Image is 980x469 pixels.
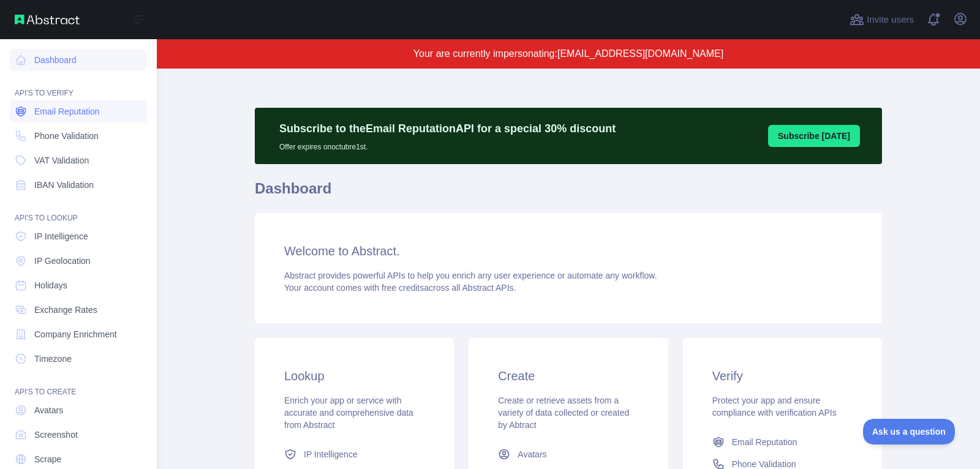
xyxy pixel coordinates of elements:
a: Dashboard [10,49,147,71]
span: Invite users [867,13,914,27]
div: API'S TO LOOKUP [10,198,147,223]
h1: Dashboard [255,179,882,208]
span: VAT Validation [34,154,89,167]
span: Company Enrichment [34,328,117,340]
span: Enrich your app or service with accurate and comprehensive data from Abstract [284,396,413,430]
h3: Lookup [284,367,424,385]
span: Your account comes with across all Abstract APIs. [284,283,516,293]
span: Your are currently impersonating: [413,48,557,59]
span: IP Intelligence [304,448,358,460]
span: Avatars [34,404,63,416]
h3: Verify [712,367,853,385]
a: Timezone [10,348,147,370]
a: IP Intelligence [10,225,147,247]
div: API'S TO CREATE [10,372,147,397]
img: Abstract API [15,15,80,24]
button: Subscribe [DATE] [768,125,860,147]
a: Exchange Rates [10,299,147,321]
span: IP Intelligence [34,230,88,242]
a: Avatars [493,443,643,465]
span: Screenshot [34,429,78,441]
iframe: Toggle Customer Support [863,419,956,445]
span: Timezone [34,353,72,365]
a: IP Intelligence [279,443,429,465]
a: Email Reputation [707,431,858,453]
span: Abstract provides powerful APIs to help you enrich any user experience or automate any workflow. [284,271,657,280]
span: Holidays [34,279,67,291]
a: Email Reputation [10,100,147,122]
span: Email Reputation [732,436,797,448]
p: Offer expires on octubre 1st. [279,137,616,152]
a: VAT Validation [10,149,147,171]
div: API'S TO VERIFY [10,73,147,98]
a: IBAN Validation [10,174,147,196]
span: Email Reputation [34,105,100,118]
h3: Create [498,367,638,385]
a: Screenshot [10,424,147,446]
span: Create or retrieve assets from a variety of data collected or created by Abtract [498,396,629,430]
span: Avatars [518,448,546,460]
span: Protect your app and ensure compliance with verification APIs [712,396,837,418]
button: Invite users [847,10,916,29]
span: IBAN Validation [34,179,94,191]
a: Phone Validation [10,125,147,147]
a: IP Geolocation [10,250,147,272]
span: Exchange Rates [34,304,97,316]
span: Phone Validation [34,130,99,142]
span: IP Geolocation [34,255,91,267]
h3: Welcome to Abstract. [284,242,853,260]
span: free credits [382,283,424,293]
a: Avatars [10,399,147,421]
a: Holidays [10,274,147,296]
a: Company Enrichment [10,323,147,345]
span: Scrape [34,453,61,465]
p: Subscribe to the Email Reputation API for a special 30 % discount [279,120,616,137]
span: [EMAIL_ADDRESS][DOMAIN_NAME] [557,48,723,59]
